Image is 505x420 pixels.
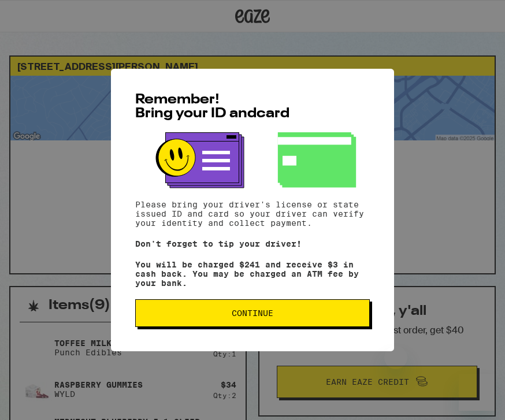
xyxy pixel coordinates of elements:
[135,239,370,248] p: Don't forget to tip your driver!
[232,309,273,317] span: Continue
[459,374,496,411] iframe: Button to launch messaging window
[135,200,370,228] p: Please bring your driver's license or state issued ID and card so your driver can verify your ide...
[135,299,370,327] button: Continue
[384,346,407,369] iframe: Close message
[135,260,370,288] p: You will be charged $241 and receive $3 in cash back. You may be charged an ATM fee by your bank.
[135,93,289,121] span: Remember! Bring your ID and card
